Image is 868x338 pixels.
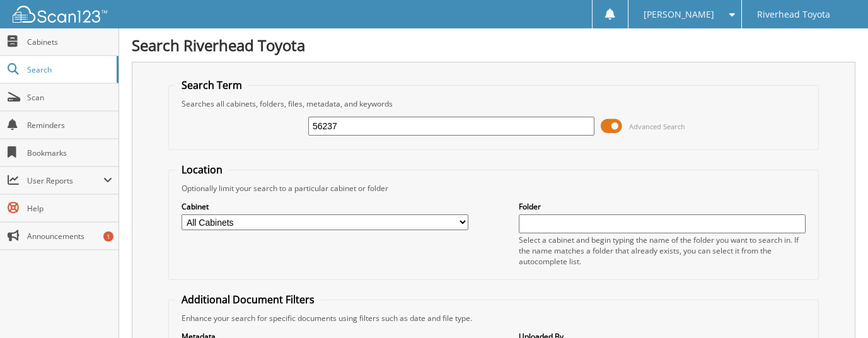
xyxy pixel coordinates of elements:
[175,98,811,109] div: Searches all cabinets, folders, files, metadata, and keywords
[27,37,112,47] span: Cabinets
[182,201,468,212] label: Cabinet
[175,78,248,92] legend: Search Term
[175,313,811,323] div: Enhance your search for specific documents using filters such as date and file type.
[519,201,805,212] label: Folder
[27,64,110,75] span: Search
[757,11,830,18] span: Riverhead Toyota
[629,122,685,131] span: Advanced Search
[103,231,113,242] div: 1
[27,203,112,214] span: Help
[175,163,229,177] legend: Location
[27,175,103,186] span: User Reports
[519,235,805,267] div: Select a cabinet and begin typing the name of the folder you want to search in. If the name match...
[27,120,112,131] span: Reminders
[27,231,112,242] span: Announcements
[132,35,855,55] h1: Search Riverhead Toyota
[175,293,321,306] legend: Additional Document Filters
[13,6,107,23] img: scan123-logo-white.svg
[644,11,714,18] span: [PERSON_NAME]
[805,277,868,338] iframe: Chat Widget
[27,92,112,103] span: Scan
[175,183,811,194] div: Optionally limit your search to a particular cabinet or folder
[27,148,112,158] span: Bookmarks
